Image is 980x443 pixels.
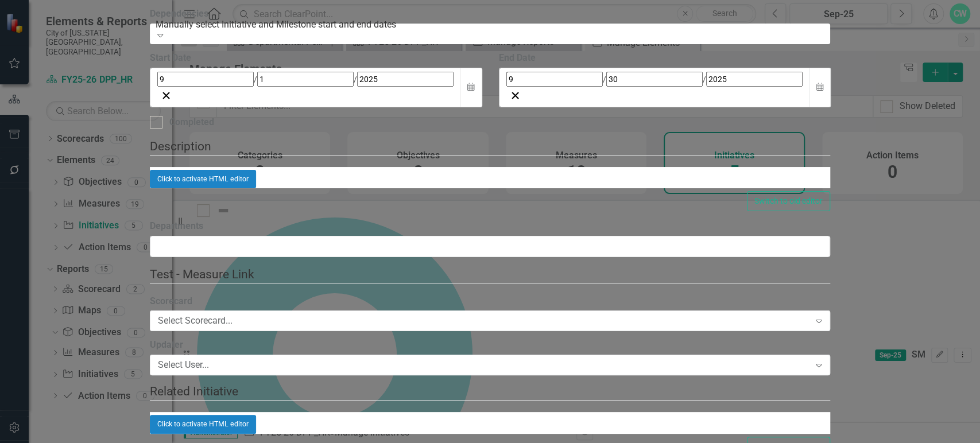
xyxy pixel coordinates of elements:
[150,7,830,21] label: Dependencies
[703,75,706,84] span: /
[150,266,830,283] legend: Test - Measure Link
[150,52,481,65] div: Start Date
[156,18,831,32] div: Manually select Initiative and Milestone start and end dates
[150,415,256,433] button: Click to activate HTML editor
[747,191,830,211] button: Switch to old editor
[150,220,830,233] label: Departments
[150,295,830,308] label: Scorecard
[254,75,257,84] span: /
[603,75,606,84] span: /
[150,339,830,352] label: Updater
[150,138,830,156] legend: Description
[158,359,809,372] div: Select User...
[169,116,214,129] div: Completed
[150,383,830,401] legend: Related Initiative
[150,170,256,188] button: Click to activate HTML editor
[158,314,809,328] div: Select Scorecard...
[499,52,830,65] div: End Date
[354,75,357,84] span: /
